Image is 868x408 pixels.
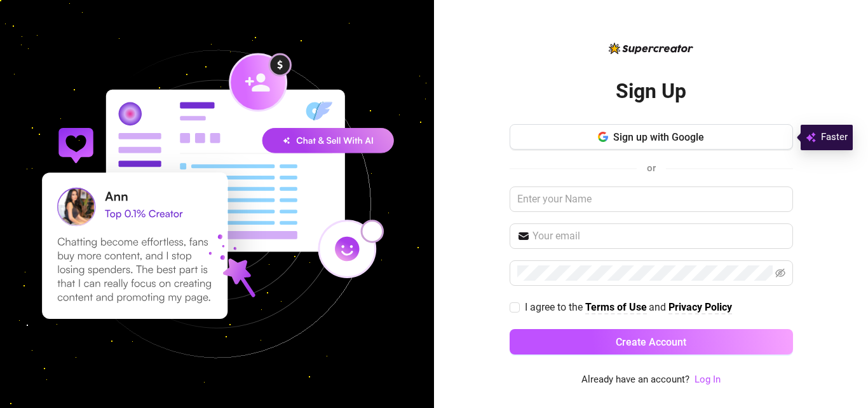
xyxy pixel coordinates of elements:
[609,43,693,54] img: logo-BBDzfeDw.svg
[585,301,647,313] strong: Terms of Use
[695,372,721,388] a: Log In
[525,301,585,313] span: I agree to the
[616,78,686,104] h2: Sign Up
[510,329,793,355] button: Create Account
[532,229,785,244] input: Your email
[668,301,732,313] strong: Privacy Policy
[581,372,689,388] span: Already have an account?
[806,130,816,145] img: svg%3e
[510,186,793,212] input: Enter your Name
[510,124,793,150] button: Sign up with Google
[585,301,647,314] a: Terms of Use
[649,301,668,313] span: and
[695,374,721,385] a: Log In
[647,162,656,174] span: or
[775,268,785,278] span: eye-invisible
[613,131,704,143] span: Sign up with Google
[668,301,732,314] a: Privacy Policy
[821,130,848,145] span: Faster
[616,336,686,348] span: Create Account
